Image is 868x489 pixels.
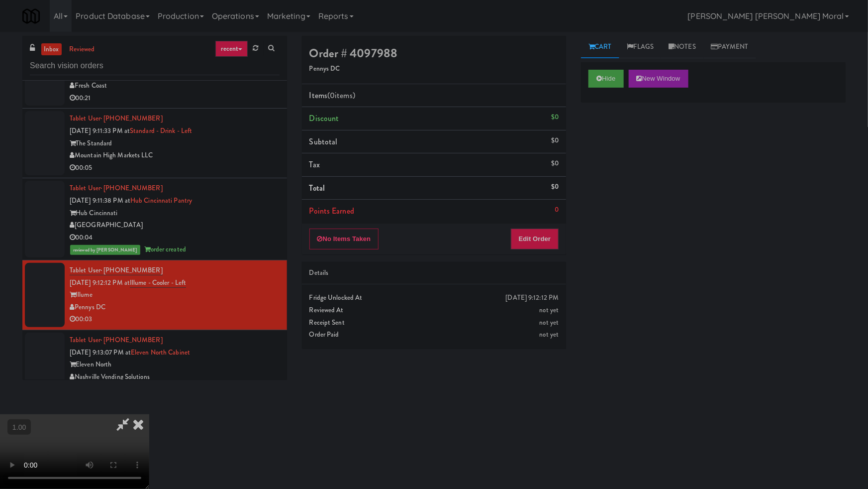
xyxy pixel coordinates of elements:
a: Illume - Cooler - Left [130,278,186,288]
div: $0 [551,157,559,170]
h5: Pennys DC [309,65,559,73]
span: [DATE] 9:13:07 PM at [70,348,131,357]
a: Tablet User· [PHONE_NUMBER] [70,183,163,193]
button: Hide [588,70,623,88]
div: The Standard [70,137,280,150]
div: 00:21 [70,92,280,105]
div: Receipt Sent [309,317,559,329]
div: Eleven North [70,359,280,371]
button: New Window [629,70,688,88]
a: Flags [619,36,662,58]
button: No Items Taken [309,229,379,249]
span: [DATE] 9:11:38 PM at [70,196,130,205]
span: · [PHONE_NUMBER] [100,265,163,275]
li: Tablet User· [PHONE_NUMBER][DATE] 9:11:38 PM atHub Cincinnati PantryHub Cincinnati[GEOGRAPHIC_DAT... [22,178,287,260]
span: Discount [309,113,339,124]
span: Points Earned [309,205,354,217]
div: 00:04 [70,232,280,244]
div: Hub Cincinnati [70,207,280,220]
span: · [PHONE_NUMBER] [100,335,163,345]
h4: Order # 4097988 [309,47,559,60]
a: Tablet User· [PHONE_NUMBER] [70,265,163,275]
a: Notes [661,36,703,58]
span: [DATE] 9:12:12 PM at [70,278,130,287]
div: Details [309,267,559,279]
div: Nashville Vending Solutions [70,371,280,383]
span: (0 ) [327,90,355,101]
a: Tablet User· [PHONE_NUMBER] [70,335,163,345]
span: Tax [309,159,320,170]
div: Pennys DC [70,301,280,314]
ng-pluralize: items [335,90,353,101]
span: Total [309,182,325,194]
li: Tablet User· [PHONE_NUMBER][DATE] 9:11:33 PM atStandard - Drink - LeftThe StandardMountain High M... [22,109,287,178]
div: $0 [551,111,559,123]
input: Search vision orders [30,57,280,75]
a: Hub Cincinnati Pantry [130,196,192,205]
div: [GEOGRAPHIC_DATA] [70,219,280,232]
a: Eleven North Cabinet [131,348,190,357]
div: Fridge Unlocked At [309,292,559,304]
span: not yet [540,318,559,327]
span: Subtotal [309,136,338,147]
a: Cart [581,36,619,58]
div: 0 [555,204,559,216]
li: Tablet User· [PHONE_NUMBER][DATE] 9:13:07 PM atEleven North CabinetEleven NorthNashville Vending ... [22,330,287,400]
span: · [PHONE_NUMBER] [100,114,163,123]
a: recent [215,41,248,57]
div: 00:03 [70,313,280,326]
div: Mountain High Markets LLC [70,149,280,162]
span: Items [309,90,355,101]
a: inbox [41,43,62,56]
div: $0 [551,181,559,193]
div: Illume [70,289,280,301]
a: Payment [703,36,756,58]
li: Tablet User· [PHONE_NUMBER][DATE] 9:12:12 PM atIllume - Cooler - LeftIllumePennys DC00:03 [22,260,287,330]
span: [DATE] 9:11:33 PM at [70,126,130,135]
a: Standard - Drink - Left [130,126,192,135]
button: Edit Order [511,229,559,249]
div: Fresh Coast [70,80,280,92]
a: Tablet User· [PHONE_NUMBER] [70,114,163,123]
span: · [PHONE_NUMBER] [100,183,163,193]
div: [DATE] 9:12:12 PM [506,292,559,304]
img: Micromart [22,7,40,25]
div: $0 [551,134,559,147]
span: not yet [540,305,559,315]
div: Order Paid [309,329,559,341]
span: reviewed by [PERSON_NAME] [70,245,140,255]
div: 00:05 [70,162,280,174]
a: reviewed [67,43,97,56]
div: Reviewed At [309,304,559,317]
span: order created [145,244,186,254]
span: not yet [540,330,559,339]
